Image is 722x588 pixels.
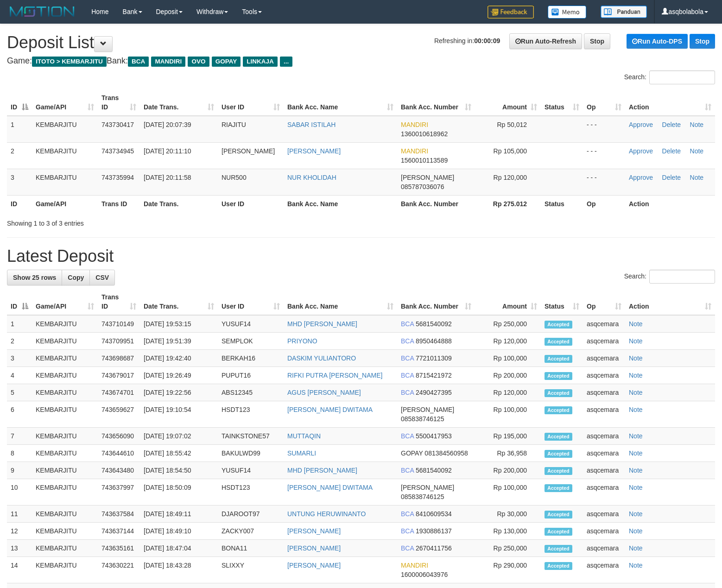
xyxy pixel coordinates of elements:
[7,289,32,315] th: ID: activate to sort column descending
[629,432,643,440] a: Note
[475,479,541,506] td: Rp 100,000
[416,432,452,440] span: Copy 5500417953 to clipboard
[218,462,284,479] td: YUSUF14
[287,147,341,155] a: [PERSON_NAME]
[287,389,361,396] a: AGUS [PERSON_NAME]
[144,121,191,128] span: [DATE] 20:07:39
[140,315,218,333] td: [DATE] 19:53:15
[416,337,452,345] span: Copy 8950464888 to clipboard
[624,270,715,284] label: Search:
[280,57,292,67] span: ...
[7,523,32,540] td: 12
[397,289,475,315] th: Bank Acc. Number: activate to sort column ascending
[287,449,316,457] a: SUMARLI
[475,315,541,333] td: Rp 250,000
[128,57,149,67] span: BCA
[690,174,704,181] a: Note
[629,147,653,155] a: Approve
[629,320,643,328] a: Note
[287,354,356,362] a: DASKIM YULIANTORO
[625,195,715,212] th: Action
[629,467,643,474] a: Note
[401,320,414,328] span: BCA
[601,6,647,18] img: panduan.png
[218,401,284,428] td: HSDT123
[98,367,140,384] td: 743679017
[401,354,414,362] span: BCA
[475,445,541,462] td: Rp 36,958
[662,121,681,128] a: Delete
[89,270,115,285] a: CSV
[7,215,294,228] div: Showing 1 to 3 of 3 entries
[629,174,653,181] a: Approve
[140,523,218,540] td: [DATE] 18:49:10
[7,479,32,506] td: 10
[583,195,625,212] th: Op
[475,462,541,479] td: Rp 200,000
[7,462,32,479] td: 9
[416,510,452,518] span: Copy 8410609534 to clipboard
[545,545,572,553] span: Accepted
[32,384,98,401] td: KEMBARJITU
[475,523,541,540] td: Rp 130,000
[475,195,541,212] th: Rp 275.012
[218,289,284,315] th: User ID: activate to sort column ascending
[7,142,32,169] td: 2
[545,389,572,397] span: Accepted
[583,479,625,506] td: asqcemara
[32,315,98,333] td: KEMBARJITU
[7,401,32,428] td: 6
[287,406,373,413] a: [PERSON_NAME] DWITAMA
[7,367,32,384] td: 4
[401,510,414,518] span: BCA
[32,57,107,67] span: ITOTO > KEMBARJITU
[494,174,527,181] span: Rp 120,000
[401,389,414,396] span: BCA
[401,571,448,578] span: Copy 1600006043976 to clipboard
[583,289,625,315] th: Op: activate to sort column ascending
[583,428,625,445] td: asqcemara
[140,540,218,557] td: [DATE] 18:47:04
[218,557,284,583] td: SLIXXY
[32,428,98,445] td: KEMBARJITU
[625,289,715,315] th: Action: activate to sort column ascending
[401,449,423,457] span: GOPAY
[583,315,625,333] td: asqcemara
[475,540,541,557] td: Rp 250,000
[218,89,284,116] th: User ID: activate to sort column ascending
[7,428,32,445] td: 7
[545,511,572,518] span: Accepted
[541,289,583,315] th: Status: activate to sort column ascending
[32,289,98,315] th: Game/API: activate to sort column ascending
[401,337,414,345] span: BCA
[284,195,397,212] th: Bank Acc. Name
[188,57,209,67] span: OVO
[545,467,572,475] span: Accepted
[583,367,625,384] td: asqcemara
[401,467,414,474] span: BCA
[68,274,84,281] span: Copy
[624,70,715,84] label: Search:
[629,449,643,457] a: Note
[545,321,572,329] span: Accepted
[218,445,284,462] td: BAKULWD99
[583,89,625,116] th: Op: activate to sort column ascending
[583,333,625,350] td: asqcemara
[416,389,452,396] span: Copy 2490427395 to clipboard
[401,121,428,128] span: MANDIRI
[583,462,625,479] td: asqcemara
[397,195,475,212] th: Bank Acc. Number
[545,406,572,414] span: Accepted
[284,89,397,116] th: Bank Acc. Name: activate to sort column ascending
[583,401,625,428] td: asqcemara
[545,562,572,570] span: Accepted
[98,506,140,523] td: 743637584
[32,523,98,540] td: KEMBARJITU
[401,484,454,491] span: [PERSON_NAME]
[494,147,527,155] span: Rp 105,000
[629,372,643,379] a: Note
[401,130,448,138] span: Copy 1360010618962 to clipboard
[218,384,284,401] td: ABS12345
[583,384,625,401] td: asqcemara
[98,479,140,506] td: 743637997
